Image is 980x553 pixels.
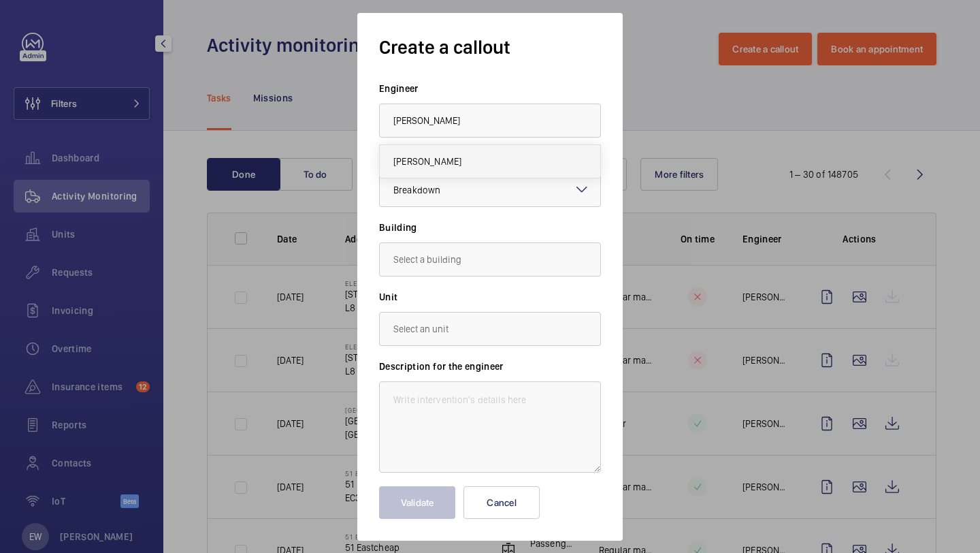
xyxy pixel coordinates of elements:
[393,155,461,168] span: [PERSON_NAME]
[379,221,601,234] label: Building
[393,185,440,195] span: Breakdown
[379,290,601,304] label: Unit
[379,35,601,60] h1: Create a callout
[379,360,601,373] label: Description for the engineer
[463,486,540,519] button: Cancel
[379,82,601,95] label: Engineer
[379,242,601,276] input: Select a building
[379,486,455,519] button: Validate
[379,104,601,138] input: Select an engineer
[379,312,601,346] input: Select an unit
